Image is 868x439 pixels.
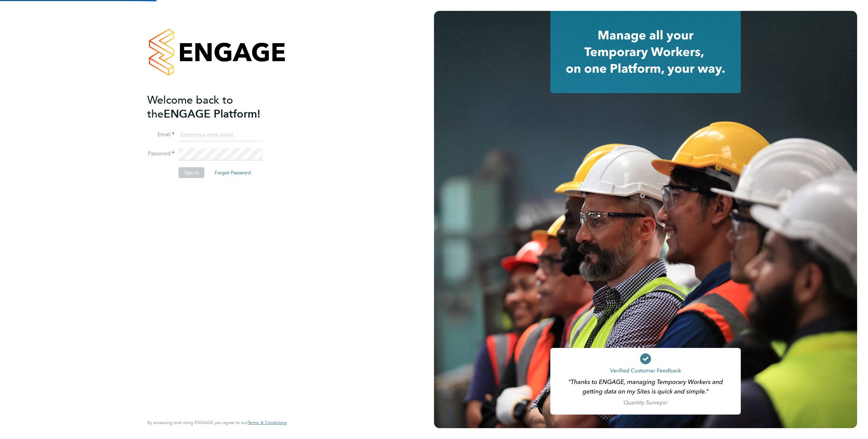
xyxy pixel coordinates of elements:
[179,129,263,141] input: Enter your work email...
[147,131,174,138] label: Email
[147,420,287,425] span: By accessing and using ENGAGE you agree to our
[248,420,287,425] span: Terms & Conditions
[248,420,287,425] a: Terms & Conditions
[209,167,256,178] button: Forgot Password
[147,93,280,121] h2: ENGAGE Platform!
[147,93,233,121] span: Welcome back to the
[147,150,174,157] label: Password
[179,167,204,178] button: Sign In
